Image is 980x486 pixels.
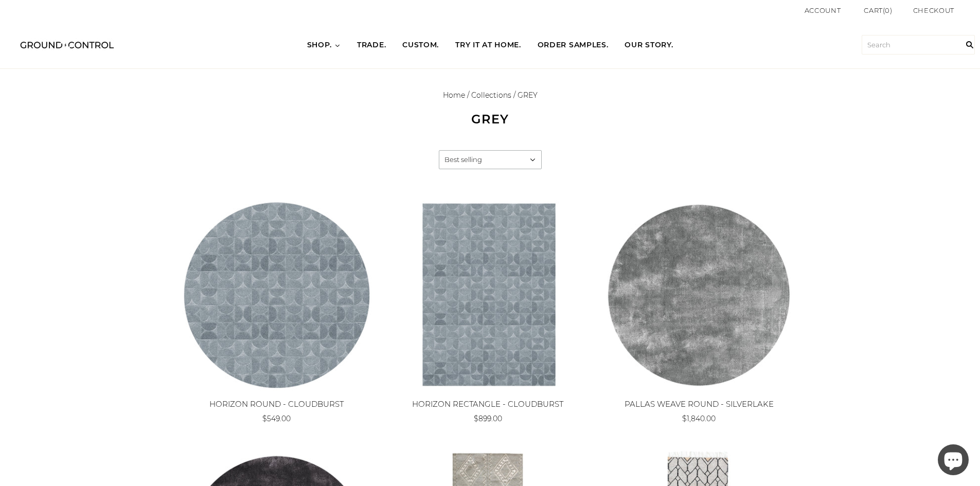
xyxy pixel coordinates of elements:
a: OUR STORY. [616,31,681,60]
span: / [513,91,515,100]
span: CUSTOM. [402,40,439,50]
span: ORDER SAMPLES. [538,40,609,50]
a: Cart(0) [864,5,893,16]
a: HORIZON RECTANGLE - CLOUDBURST [412,399,563,409]
a: ORDER SAMPLES. [529,31,617,60]
a: CUSTOM. [394,31,447,60]
a: Account [805,6,841,14]
span: GREY [518,91,538,100]
a: TRADE. [349,31,394,60]
a: TRY IT AT HOME. [447,31,529,60]
span: SHOP. [307,40,332,50]
span: TRADE. [357,40,386,50]
a: PALLAS WEAVE ROUND - SILVERLAKE [625,399,774,409]
a: HORIZON ROUND - CLOUDBURST [209,399,344,409]
a: SHOP. [299,31,349,60]
input: Search [862,35,975,55]
input: Search [959,21,980,68]
span: 0 [885,6,890,14]
a: Collections [471,91,511,100]
span: Cart [864,6,883,14]
span: TRY IT AT HOME. [455,40,521,50]
inbox-online-store-chat: Shopify online store chat [935,444,972,478]
span: $899.00 [474,414,502,423]
span: / [467,91,469,100]
span: $1,840.00 [682,414,716,423]
a: Home [443,91,465,100]
h1: GREY [336,112,645,127]
span: OUR STORY. [625,40,673,50]
span: $549.00 [262,414,291,423]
